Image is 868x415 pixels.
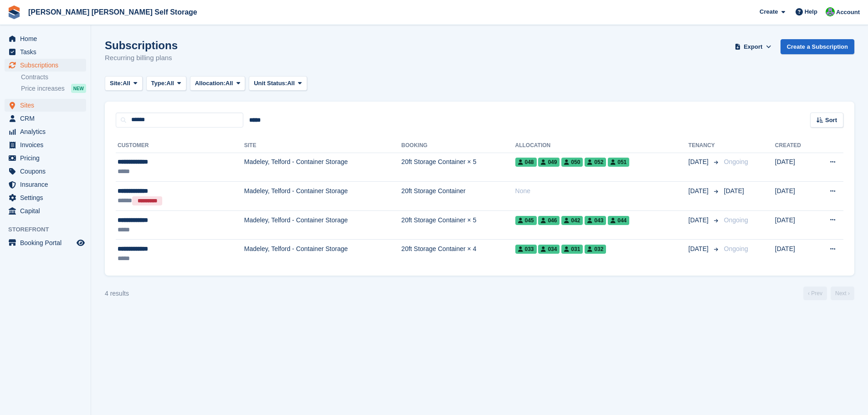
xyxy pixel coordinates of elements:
[5,99,86,112] a: menu
[5,138,86,151] a: menu
[585,216,606,225] span: 043
[724,245,748,252] span: Ongoing
[775,210,815,240] td: [DATE]
[836,8,860,17] span: Account
[5,46,86,58] a: menu
[5,165,86,178] a: menu
[75,237,86,248] a: Preview store
[688,244,710,254] span: [DATE]
[5,32,86,45] a: menu
[561,158,583,167] span: 050
[244,153,401,182] td: Madeley, Telford - Container Storage
[166,79,174,88] span: All
[775,153,815,182] td: [DATE]
[724,187,744,195] span: [DATE]
[744,42,762,51] span: Export
[244,182,401,211] td: Madeley, Telford - Container Storage
[515,186,688,196] div: None
[515,216,537,225] span: 045
[105,289,129,298] div: 4 results
[538,216,560,225] span: 046
[688,186,710,196] span: [DATE]
[561,245,583,254] span: 031
[5,178,86,191] a: menu
[803,287,827,300] a: Previous
[5,59,86,72] a: menu
[688,157,710,167] span: [DATE]
[254,79,287,88] span: Unit Status:
[781,39,854,54] a: Create a Subscription
[21,84,65,93] span: Price increases
[71,84,86,93] div: NEW
[801,287,856,300] nav: Page
[401,240,515,268] td: 20ft Storage Container × 4
[805,7,817,16] span: Help
[561,216,583,225] span: 042
[775,138,815,153] th: Created
[105,53,178,63] p: Recurring billing plans
[724,158,748,165] span: Ongoing
[5,205,86,217] a: menu
[146,76,186,91] button: Type: All
[20,138,75,151] span: Invoices
[515,245,537,254] span: 033
[105,39,178,51] h1: Subscriptions
[775,240,815,268] td: [DATE]
[20,99,75,112] span: Sites
[20,236,75,249] span: Booking Portal
[20,191,75,204] span: Settings
[20,165,75,178] span: Coupons
[190,76,246,91] button: Allocation: All
[401,153,515,182] td: 20ft Storage Container × 5
[5,152,86,164] a: menu
[585,245,606,254] span: 032
[20,125,75,138] span: Analytics
[538,158,560,167] span: 049
[151,79,167,88] span: Type:
[585,158,606,167] span: 052
[826,7,835,16] img: Tom Spickernell
[20,178,75,191] span: Insurance
[608,158,629,167] span: 051
[688,215,710,225] span: [DATE]
[25,5,201,20] a: [PERSON_NAME] [PERSON_NAME] Self Storage
[608,216,629,225] span: 044
[123,79,130,88] span: All
[244,240,401,268] td: Madeley, Telford - Container Storage
[538,245,560,254] span: 034
[20,32,75,45] span: Home
[775,182,815,211] td: [DATE]
[733,39,773,54] button: Export
[5,125,86,138] a: menu
[287,79,295,88] span: All
[20,112,75,125] span: CRM
[249,76,307,91] button: Unit Status: All
[831,287,854,300] a: Next
[195,79,226,88] span: Allocation:
[5,191,86,204] a: menu
[20,46,75,58] span: Tasks
[8,225,91,234] span: Storefront
[724,216,748,224] span: Ongoing
[5,236,86,249] a: menu
[20,205,75,217] span: Capital
[110,79,123,88] span: Site:
[20,59,75,72] span: Subscriptions
[515,138,688,153] th: Allocation
[401,182,515,211] td: 20ft Storage Container
[5,112,86,125] a: menu
[226,79,233,88] span: All
[116,138,244,153] th: Customer
[105,76,143,91] button: Site: All
[21,73,86,82] a: Contracts
[515,158,537,167] span: 048
[688,138,720,153] th: Tenancy
[20,152,75,164] span: Pricing
[760,7,778,16] span: Create
[21,83,86,93] a: Price increases NEW
[7,5,21,19] img: stora-icon-8386f47178a22dfd0bd8f6a31ec36ba5ce8667c1dd55bd0f319d3a0aa187defe.svg
[825,116,837,125] span: Sort
[401,138,515,153] th: Booking
[244,210,401,240] td: Madeley, Telford - Container Storage
[401,210,515,240] td: 20ft Storage Container × 5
